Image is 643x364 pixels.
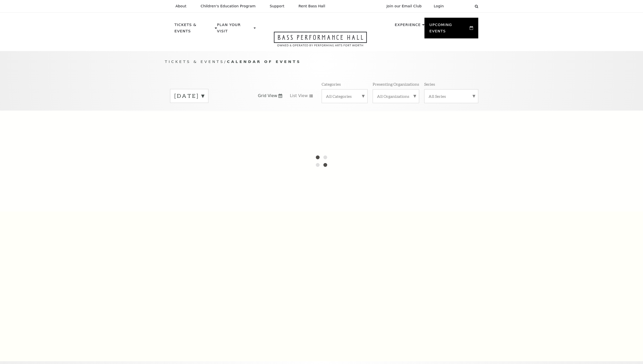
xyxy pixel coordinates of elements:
[452,4,470,9] select: Select:
[424,81,435,87] p: Series
[395,22,421,31] p: Experience
[176,4,186,8] p: About
[430,22,469,37] p: Upcoming Events
[290,93,308,99] span: List View
[175,22,214,37] p: Tickets & Events
[270,4,284,8] p: Support
[377,94,415,99] label: All Organizations
[258,93,277,99] span: Grid View
[174,92,204,100] label: [DATE]
[322,81,341,87] p: Categories
[428,94,474,99] label: All Series
[326,94,363,99] label: All Categories
[373,81,419,87] p: Presenting Organizations
[165,59,224,64] span: Tickets & Events
[299,4,325,8] p: Rent Bass Hall
[227,59,301,64] span: Calendar of Events
[165,59,478,65] p: /
[217,22,252,37] p: Plan Your Visit
[201,4,256,8] p: Children's Education Program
